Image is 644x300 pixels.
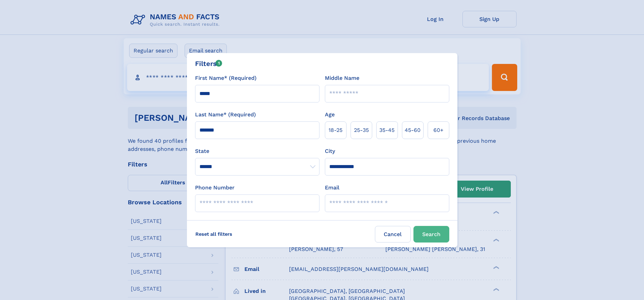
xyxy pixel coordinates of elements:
span: 45‑60 [405,126,421,134]
span: 18‑25 [329,126,342,134]
span: 25‑35 [354,126,369,134]
span: 60+ [433,126,444,134]
button: Search [413,226,449,243]
label: Phone Number [195,184,235,192]
div: Filters [195,59,222,69]
span: 35‑45 [379,126,395,134]
label: Cancel [375,226,411,243]
label: Reset all filters [191,226,237,242]
label: Age [325,111,335,119]
label: Email [325,184,339,192]
label: State [195,147,319,155]
label: First Name* (Required) [195,74,257,82]
label: Last Name* (Required) [195,111,256,119]
label: City [325,147,335,155]
label: Middle Name [325,74,359,82]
